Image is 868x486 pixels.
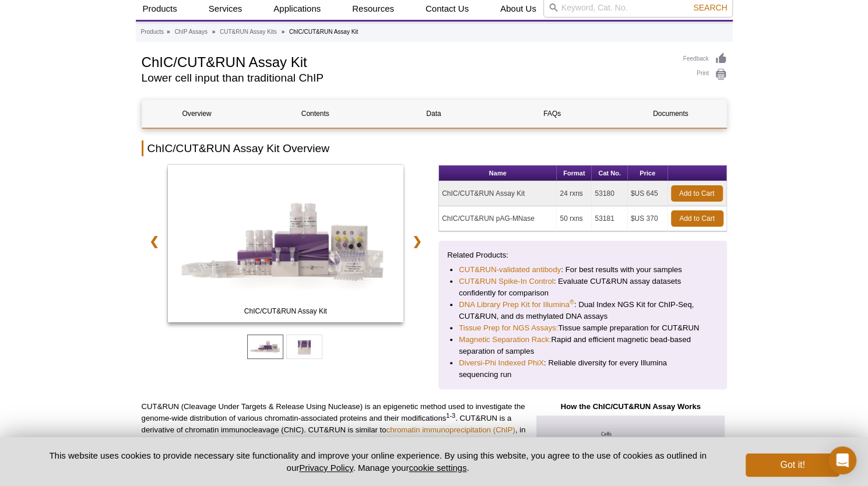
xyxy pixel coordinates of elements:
h2: ChIC/CUT&RUN Assay Kit Overview [142,140,727,156]
a: Magnetic Separation Rack: [459,334,551,346]
a: ChIC/CUT&RUN Assay Kit [168,165,404,326]
a: ❯ [405,228,430,255]
span: Search [693,3,727,12]
a: Add to Cart [671,210,723,227]
li: : Evaluate CUT&RUN assay datasets confidently for comparison [459,276,707,299]
li: » [212,29,216,35]
td: 53181 [592,206,627,231]
th: Cat No. [592,165,627,181]
a: CUT&RUN Spike-In Control [459,276,554,287]
p: Related Products: [447,249,718,261]
a: Data [379,100,489,128]
td: $US 370 [628,206,668,231]
sup: ® [570,298,574,305]
td: ChIC/CUT&RUN pAG-MNase [439,206,557,231]
button: Got it! [746,453,839,477]
h2: Lower cell input than traditional ChIP [142,73,672,83]
span: ChIC/CUT&RUN Assay Kit [170,305,401,317]
strong: How the ChIC/CUT&RUN Assay Works [560,402,700,411]
img: ChIC/CUT&RUN Assay Kit [168,165,404,322]
div: Open Intercom Messenger [828,446,856,474]
td: 53180 [592,181,627,206]
p: CUT&RUN (Cleavage Under Targets & Release Using Nuclease) is an epigenetic method used to investi... [142,401,526,459]
li: » [282,29,285,35]
a: Overview [142,100,252,128]
a: ❮ [142,228,167,255]
th: Format [557,165,592,181]
a: ChIP Assays [174,27,208,37]
a: CUT&RUN Assay Kits [220,27,277,37]
a: Contents [261,100,370,128]
a: CUT&RUN-validated antibody [459,264,561,276]
td: 24 rxns [557,181,592,206]
button: Search [690,2,730,13]
a: Privacy Policy [299,463,353,473]
sup: 1-3 [446,412,455,419]
a: chromatin immunoprecipitation (ChIP) [386,425,515,434]
a: Tissue Prep for NGS Assays: [459,322,558,334]
th: Name [439,165,557,181]
a: Add to Cart [671,185,723,202]
th: Price [628,165,668,181]
li: : Dual Index NGS Kit for ChIP-Seq, CUT&RUN, and ds methylated DNA assays [459,299,707,322]
li: : Reliable diversity for every Illumina sequencing run [459,357,707,381]
li: » [167,29,170,35]
li: Rapid and efficient magnetic bead-based separation of samples [459,334,707,357]
h1: ChIC/CUT&RUN Assay Kit [142,52,672,70]
p: This website uses cookies to provide necessary site functionality and improve your online experie... [29,449,727,474]
button: cookie settings [409,463,466,473]
a: Documents [616,100,725,128]
li: : For best results with your samples [459,264,707,276]
li: Tissue sample preparation for CUT&RUN [459,322,707,334]
a: Feedback [683,52,727,65]
a: Print [683,68,727,81]
a: Diversi-Phi Indexed PhiX [459,357,544,369]
a: Products [141,27,164,37]
a: DNA Library Prep Kit for Illumina® [459,299,574,311]
a: FAQs [497,100,607,128]
li: ChIC/CUT&RUN Assay Kit [289,29,358,35]
td: $US 645 [628,181,668,206]
td: ChIC/CUT&RUN Assay Kit [439,181,557,206]
td: 50 rxns [557,206,592,231]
